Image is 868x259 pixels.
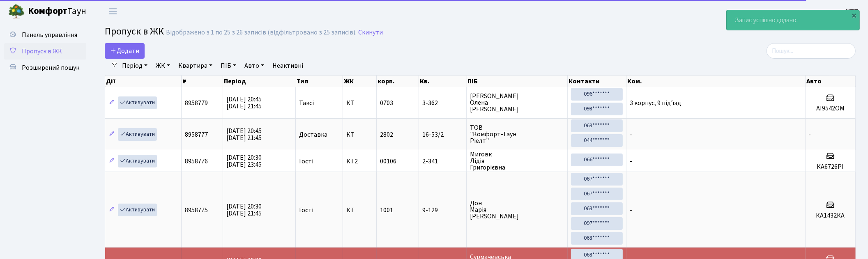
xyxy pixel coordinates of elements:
span: 8958777 [185,130,208,139]
span: Гості [299,207,313,213]
a: Пропуск в ЖК [4,43,86,60]
span: Гості [299,158,313,165]
span: [DATE] 20:45 [DATE] 21:45 [226,95,262,111]
a: КПП [846,7,858,16]
span: 00106 [380,157,396,166]
a: Розширений пошук [4,60,86,76]
span: 9-129 [422,207,463,213]
span: КТ2 [346,158,373,165]
a: Авто [241,59,267,73]
b: КПП [846,7,858,16]
span: [DATE] 20:30 [DATE] 23:45 [226,153,262,169]
span: 1001 [380,206,393,215]
th: ЖК [343,76,377,87]
span: Таун [28,5,86,18]
span: 8958776 [185,157,208,166]
th: Період [223,76,296,87]
th: Авто [806,76,856,87]
span: 2802 [380,130,393,139]
a: Активувати [118,96,157,109]
a: Квартира [175,59,216,73]
span: Дон Марія [PERSON_NAME] [470,200,564,220]
img: logo.png [8,3,25,20]
span: - [809,130,811,139]
span: Розширений пошук [22,63,79,72]
a: Активувати [118,204,157,216]
span: ТОВ "Комфорт-Таун Ріелт" [470,124,564,144]
div: × [850,11,859,19]
th: корп. [377,76,419,87]
span: 0703 [380,99,393,108]
th: Ком. [626,76,806,87]
a: Активувати [118,155,157,167]
span: КТ [346,100,373,106]
a: ЖК [152,59,173,73]
span: КТ [346,131,373,138]
th: # [182,76,223,87]
span: 8958779 [185,99,208,108]
span: [DATE] 20:30 [DATE] 21:45 [226,202,262,218]
a: Скинути [358,29,383,37]
span: Пропуск в ЖК [105,24,164,39]
button: Переключити навігацію [103,5,123,18]
span: Доставка [299,131,327,138]
b: Комфорт [28,5,67,18]
div: Запис успішно додано. [727,10,859,30]
span: [DATE] 20:45 [DATE] 21:45 [226,126,262,142]
a: Активувати [118,128,157,141]
span: 3 корпус, 9 під'їзд [630,99,681,108]
span: Панель управління [22,30,77,39]
h5: КА6726PІ [809,163,852,171]
th: ПІБ [467,76,568,87]
th: Дії [105,76,182,87]
span: - [630,206,632,215]
a: Період [119,59,151,73]
a: Панель управління [4,27,86,43]
h5: КА1432КА [809,212,852,220]
span: 2-341 [422,158,463,165]
th: Кв. [419,76,467,87]
span: [PERSON_NAME] Олена [PERSON_NAME] [470,93,564,112]
span: 8958775 [185,206,208,215]
a: Додати [105,43,145,59]
div: Відображено з 1 по 25 з 26 записів (відфільтровано з 25 записів). [166,29,357,37]
span: 3-362 [422,100,463,106]
input: Пошук... [767,43,856,59]
span: КТ [346,207,373,213]
span: Таксі [299,100,314,106]
a: Неактивні [269,59,306,73]
span: 16-53/2 [422,131,463,138]
th: Тип [296,76,343,87]
span: - [630,130,632,139]
h5: АІ9542ОМ [809,105,852,112]
a: ПІБ [217,59,239,73]
span: Миговк Лідія Григорієвна [470,151,564,171]
span: - [630,157,632,166]
th: Контакти [568,76,626,87]
span: Додати [110,46,139,55]
span: Пропуск в ЖК [22,47,62,56]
